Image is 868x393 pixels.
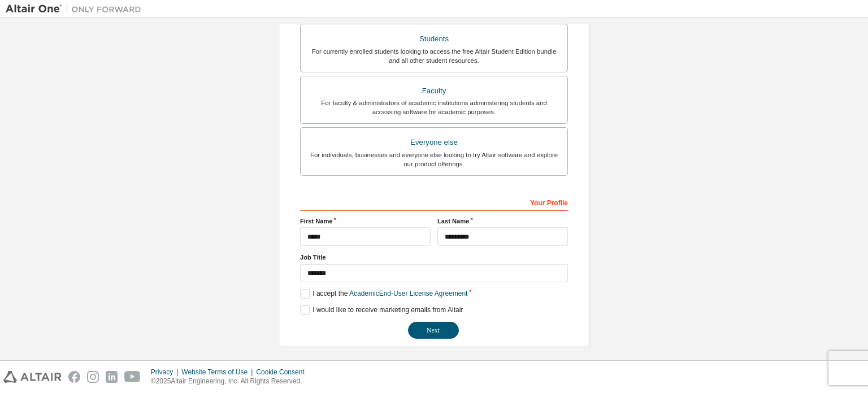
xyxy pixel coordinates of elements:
[307,135,561,150] div: Everyone else
[3,371,62,383] img: altair_logo.svg
[307,83,561,99] div: Faculty
[307,31,561,47] div: Students
[300,193,568,211] div: Your Profile
[437,217,568,226] label: Last Name
[307,150,561,169] div: For individuals, businesses and everyone else looking to try Altair software and explore our prod...
[349,290,467,297] a: Academic End-User License Agreement
[300,217,431,226] label: First Name
[68,371,80,383] img: facebook.svg
[300,289,467,299] label: I accept the
[300,253,568,262] label: Job Title
[87,371,99,383] img: instagram.svg
[151,368,181,377] div: Privacy
[307,98,561,116] div: For faculty & administrators of academic institutions administering students and accessing softwa...
[307,47,561,65] div: For currently enrolled students looking to access the free Altair Student Edition bundle and all ...
[181,368,256,377] div: Website Terms of Use
[6,3,147,15] img: Altair One
[106,371,118,383] img: linkedin.svg
[151,377,311,386] p: © 2025 Altair Engineering, Inc. All Rights Reserved.
[256,368,311,377] div: Cookie Consent
[300,305,463,315] label: I would like to receive marketing emails from Altair
[124,371,141,383] img: youtube.svg
[408,322,459,339] button: Next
